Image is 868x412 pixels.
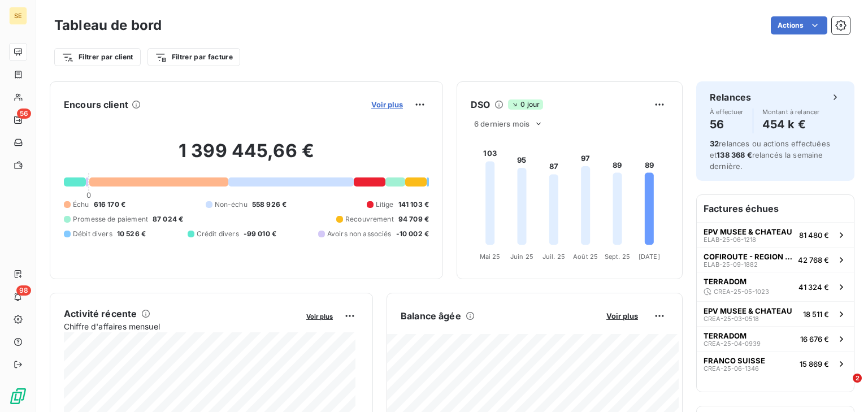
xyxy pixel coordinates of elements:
[64,98,128,111] h6: Encours client
[197,229,239,239] span: Crédit divers
[73,229,112,239] span: Débit divers
[398,214,429,224] span: 94 709 €
[710,115,744,133] h4: 56
[704,315,759,322] span: CREA-25-03-0518
[94,200,125,210] span: 616 170 €
[714,288,769,295] span: CREA-25-05-1023
[603,311,641,321] button: Voir plus
[16,285,31,296] span: 98
[704,340,761,347] span: CREA-25-04-0939
[762,115,820,133] h4: 454 k €
[9,387,27,405] img: Logo LeanPay
[697,326,854,351] button: TERRADOMCREA-25-04-093916 676 €
[368,99,406,110] button: Voir plus
[704,306,792,315] span: EPV MUSEE & CHATEAU
[853,374,862,383] span: 2
[798,283,829,292] span: 41 324 €
[704,365,759,372] span: CREA-25-06-1346
[398,200,429,210] span: 141 103 €
[710,109,744,115] span: À effectuer
[153,214,183,224] span: 87 024 €
[704,252,793,261] span: COFIROUTE - REGION IDF (VINCI)
[510,253,533,261] tspan: Juin 25
[830,374,857,401] iframe: Intercom live chat
[327,229,392,239] span: Avoirs non associés
[396,229,429,239] span: -10 002 €
[54,15,162,36] h3: Tableau de bord
[803,310,829,319] span: 18 511 €
[147,48,240,66] button: Filtrer par facture
[697,272,854,301] button: TERRADOMCREA-25-05-102341 324 €
[252,200,287,210] span: 558 926 €
[697,222,854,247] button: EPV MUSEE & CHATEAUELAB-25-06-121881 480 €
[480,253,501,261] tspan: Mai 25
[798,255,829,264] span: 42 768 €
[606,311,638,320] span: Voir plus
[376,200,394,210] span: Litige
[710,139,719,148] span: 32
[704,356,765,365] span: FRANCO SUISSE
[117,229,146,239] span: 10 526 €
[710,139,830,171] span: relances ou actions effectuées et relancés la semaine dernière.
[371,100,403,109] span: Voir plus
[704,331,747,340] span: TERRADOM
[86,190,91,200] span: 0
[697,301,854,326] button: EPV MUSEE & CHATEAUCREA-25-03-051818 511 €
[710,90,751,104] h6: Relances
[54,48,141,66] button: Filtrer par client
[17,109,31,119] span: 56
[573,253,598,261] tspan: Août 25
[717,150,752,159] span: 138 368 €
[306,313,333,320] span: Voir plus
[697,247,854,272] button: COFIROUTE - REGION IDF (VINCI)ELAB-25-09-188242 768 €
[345,214,394,224] span: Recouvrement
[542,253,565,261] tspan: Juil. 25
[639,253,660,261] tspan: [DATE]
[73,214,148,224] span: Promesse de paiement
[401,309,461,323] h6: Balance âgée
[697,195,854,222] h6: Factures échues
[215,200,248,210] span: Non-échu
[605,253,630,261] tspan: Sept. 25
[704,236,756,243] span: ELAB-25-06-1218
[303,311,336,321] button: Voir plus
[799,231,829,240] span: 81 480 €
[800,359,829,368] span: 15 869 €
[9,7,27,25] div: SE
[244,229,276,239] span: -99 010 €
[800,335,829,344] span: 16 676 €
[64,320,298,332] span: Chiffre d'affaires mensuel
[704,277,747,286] span: TERRADOM
[771,16,827,34] button: Actions
[704,261,758,268] span: ELAB-25-09-1882
[471,98,490,111] h6: DSO
[508,99,543,110] span: 0 jour
[64,140,429,174] h2: 1 399 445,66 €
[474,119,530,128] span: 6 derniers mois
[762,109,820,115] span: Montant à relancer
[64,307,137,320] h6: Activité récente
[73,200,89,210] span: Échu
[704,227,792,236] span: EPV MUSEE & CHATEAU
[697,351,854,376] button: FRANCO SUISSECREA-25-06-134615 869 €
